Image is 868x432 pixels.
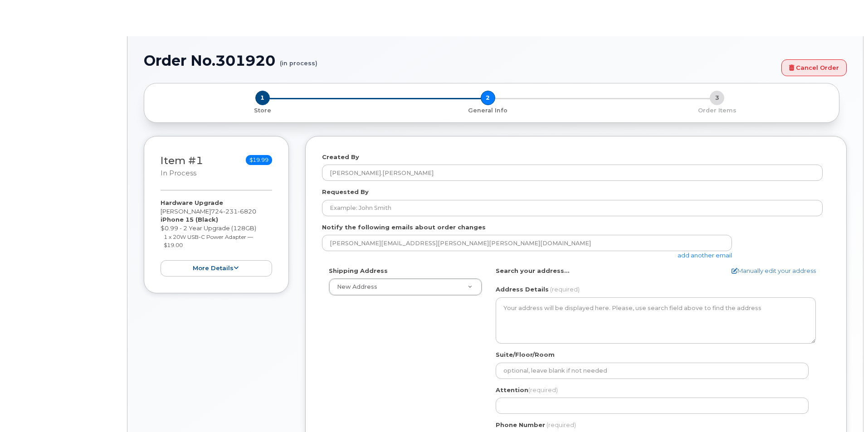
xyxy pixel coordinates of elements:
[496,267,570,275] label: Search your address...
[781,59,847,76] a: Cancel Order
[238,208,256,215] span: 6820
[161,169,196,177] small: in process
[223,208,238,215] span: 231
[322,153,359,161] label: Created By
[731,267,816,275] a: Manually edit your address
[496,421,545,429] label: Phone Number
[280,53,317,67] small: (in process)
[255,91,270,105] span: 1
[550,286,580,293] span: (required)
[322,235,732,251] input: Example: john@appleseed.com
[322,188,369,196] label: Requested By
[161,199,223,206] strong: Hardware Upgrade
[496,363,809,379] input: optional, leave blank if not needed
[161,155,203,178] h3: Item #1
[155,107,370,115] p: Store
[329,267,388,275] label: Shipping Address
[151,105,373,115] a: 1 Store
[496,285,549,294] label: Address Details
[678,252,732,259] a: add another email
[161,260,272,277] button: more details
[144,53,777,68] h1: Order No.301920
[329,279,482,295] a: New Address
[496,386,558,394] label: Attention
[246,155,272,165] span: $19.99
[496,350,555,359] label: Suite/Floor/Room
[164,233,253,249] small: 1 x 20W USB-C Power Adapter — $19.00
[211,208,256,215] span: 724
[161,216,218,223] strong: iPhone 15 (Black)
[546,421,576,428] span: (required)
[337,283,377,290] span: New Address
[322,223,486,232] label: Notify the following emails about order changes
[322,200,823,216] input: Example: John Smith
[161,199,272,277] div: [PERSON_NAME] $0.99 - 2 Year Upgrade (128GB)
[528,386,558,393] span: (required)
